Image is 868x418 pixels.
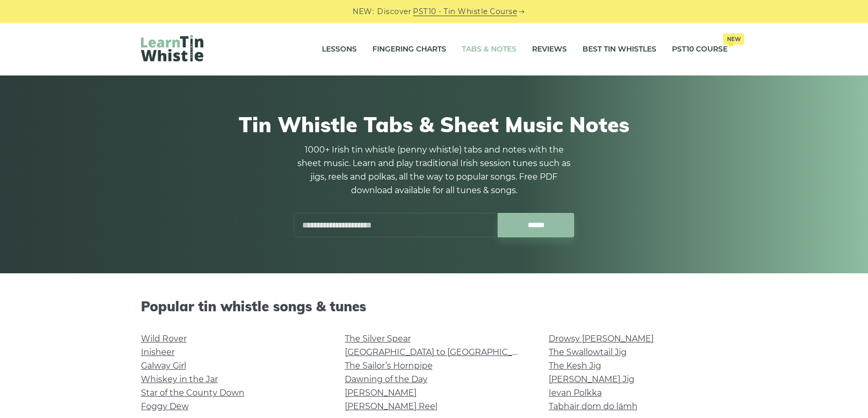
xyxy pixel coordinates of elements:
a: Wild Rover [141,334,187,344]
a: Drowsy [PERSON_NAME] [549,334,654,344]
span: New [723,33,744,45]
a: Tabhair dom do lámh [549,401,638,411]
a: Galway Girl [141,361,186,371]
a: Best Tin Whistles [582,36,656,62]
a: Lessons [322,36,357,62]
a: [PERSON_NAME] Jig [549,374,634,384]
a: The Swallowtail Jig [549,347,627,357]
a: Whiskey in the Jar [141,374,218,384]
p: 1000+ Irish tin whistle (penny whistle) tabs and notes with the sheet music. Learn and play tradi... [294,143,575,197]
a: [PERSON_NAME] Reel [345,401,437,411]
a: PST10 CourseNew [672,36,728,62]
a: Ievan Polkka [549,388,602,398]
a: Star of the County Down [141,388,244,398]
h1: Tin Whistle Tabs & Sheet Music Notes [141,112,728,137]
a: The Kesh Jig [549,361,601,371]
a: [PERSON_NAME] [345,388,417,398]
h2: Popular tin whistle songs & tunes [141,298,728,314]
a: Inisheer [141,347,175,357]
a: Reviews [532,36,567,62]
a: Dawning of the Day [345,374,427,384]
img: LearnTinWhistle.com [141,35,203,61]
a: [GEOGRAPHIC_DATA] to [GEOGRAPHIC_DATA] [345,347,537,357]
a: Fingering Charts [372,36,446,62]
a: Tabs & Notes [462,36,516,62]
a: The Silver Spear [345,334,411,344]
a: The Sailor’s Hornpipe [345,361,433,371]
a: Foggy Dew [141,401,189,411]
